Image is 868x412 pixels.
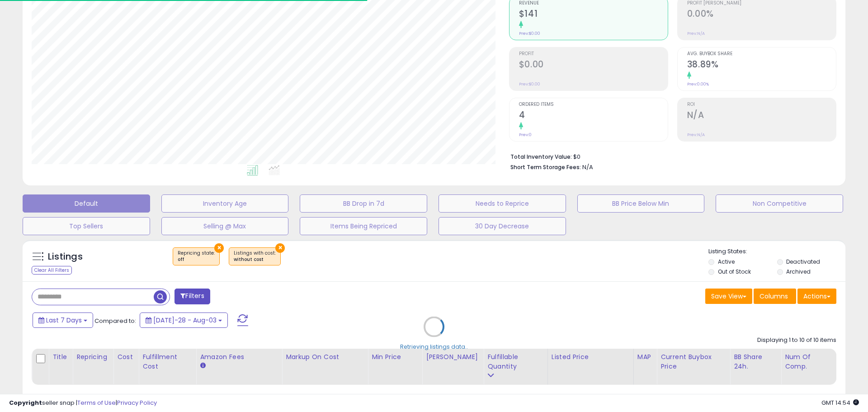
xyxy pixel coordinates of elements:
[510,163,581,171] b: Short Term Storage Fees:
[687,81,709,87] small: Prev: 0.00%
[716,194,843,213] button: Non Competitive
[519,1,668,6] span: Revenue
[519,110,668,122] h2: 4
[687,31,705,36] small: Prev: N/A
[23,194,150,213] button: Default
[161,194,289,213] button: Inventory Age
[577,194,705,213] button: BB Price Below Min
[300,217,427,235] button: Items Being Repriced
[400,342,468,350] div: Retrieving listings data..
[687,1,836,6] span: Profit [PERSON_NAME]
[510,151,830,161] li: $0
[687,59,836,71] h2: 38.89%
[300,194,427,213] button: BB Drop in 7d
[161,217,289,235] button: Selling @ Max
[687,102,836,107] span: ROI
[9,398,42,407] strong: Copyright
[9,399,157,407] div: seller snap | |
[687,132,705,137] small: Prev: N/A
[510,153,572,161] b: Total Inventory Value:
[519,59,668,71] h2: $0.00
[439,194,566,213] button: Needs to Reprice
[519,9,668,21] h2: $141
[519,132,532,137] small: Prev: 0
[687,52,836,57] span: Avg. Buybox Share
[582,163,593,171] span: N/A
[519,81,540,87] small: Prev: $0.00
[687,110,836,122] h2: N/A
[439,217,566,235] button: 30 Day Decrease
[519,102,668,107] span: Ordered Items
[519,52,668,57] span: Profit
[519,31,540,36] small: Prev: $0.00
[23,217,150,235] button: Top Sellers
[687,9,836,21] h2: 0.00%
